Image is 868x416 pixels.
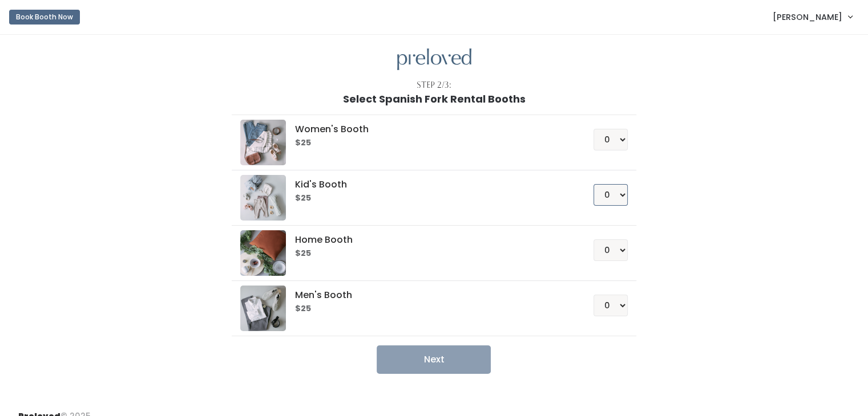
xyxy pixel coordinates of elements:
img: preloved logo [240,120,286,165]
h6: $25 [295,194,566,203]
span: [PERSON_NAME] [773,11,842,23]
img: preloved logo [240,230,286,276]
h5: Women's Booth [295,124,566,134]
button: Book Booth Now [9,10,80,25]
a: Book Booth Now [9,5,80,30]
h5: Men's Booth [295,290,566,300]
img: preloved logo [397,48,471,71]
div: Step 2/3: [417,79,451,91]
h5: Home Booth [295,235,566,245]
img: preloved logo [240,286,286,331]
button: Next [377,345,491,374]
h6: $25 [295,249,566,258]
a: [PERSON_NAME] [761,5,863,29]
h5: Kid's Booth [295,180,566,190]
h6: $25 [295,304,566,313]
h1: Select Spanish Fork Rental Booths [343,93,526,105]
img: preloved logo [240,175,286,221]
h6: $25 [295,138,566,148]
